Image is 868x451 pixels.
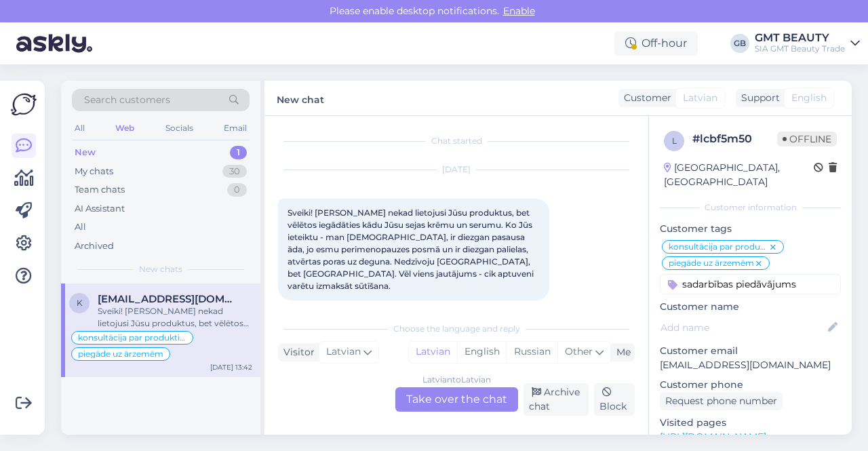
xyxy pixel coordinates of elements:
[565,345,593,357] span: Other
[669,243,768,251] span: konsultācija par produktiem
[72,119,87,137] div: All
[84,93,170,107] span: Search customers
[611,345,631,359] div: Me
[221,119,250,137] div: Email
[730,34,749,53] div: GB
[660,300,841,314] p: Customer name
[78,350,163,358] span: piegāde uz ārzemēm
[75,239,114,253] div: Archived
[113,119,137,137] div: Web
[614,31,698,56] div: Off-hour
[11,92,37,117] img: Askly Logo
[75,165,113,178] div: My chats
[669,259,754,267] span: piegāde uz ārzemēm
[692,131,777,147] div: # lcbf5m50
[660,416,841,430] p: Visited pages
[278,323,635,335] div: Choose the language and reply
[660,320,825,335] input: Add name
[660,358,841,372] p: [EMAIL_ADDRESS][DOMAIN_NAME]
[660,378,841,392] p: Customer phone
[660,222,841,236] p: Customer tags
[222,165,247,178] div: 30
[75,183,125,197] div: Team chats
[683,91,717,105] span: Latvian
[98,293,239,305] span: kristine.dimane@gmail.com
[77,298,83,308] span: k
[98,305,252,330] div: Sveiki! [PERSON_NAME] nekad lietojusi Jūsu produktus, bet vēlētos iegādāties kādu Jūsu sejas krēm...
[791,91,827,105] span: English
[230,146,247,159] div: 1
[277,89,324,107] label: New chat
[660,344,841,358] p: Customer email
[326,345,361,359] span: Latvian
[755,33,860,54] a: GMT BEAUTYSIA GMT Beauty Trade
[777,132,837,146] span: Offline
[78,334,186,342] span: konsultācija par produktiem
[288,208,536,291] span: Sveiki! [PERSON_NAME] nekad lietojusi Jūsu produktus, bet vēlētos iegādāties kādu Jūsu sejas krēm...
[278,163,635,176] div: [DATE]
[422,374,491,386] div: Latvian to Latvian
[395,387,518,412] div: Take over the chat
[499,5,539,17] span: Enable
[660,431,766,443] a: [URL][DOMAIN_NAME]
[672,136,677,146] span: l
[457,342,507,362] div: English
[278,345,315,359] div: Visitor
[210,362,252,372] div: [DATE] 13:42
[660,274,841,294] input: Add a tag
[75,220,86,234] div: All
[507,342,557,362] div: Russian
[755,33,845,43] div: GMT BEAUTY
[75,146,96,159] div: New
[163,119,196,137] div: Socials
[618,91,671,105] div: Customer
[227,183,247,197] div: 0
[409,342,457,362] div: Latvian
[755,43,845,54] div: SIA GMT Beauty Trade
[278,135,635,147] div: Chat started
[660,201,841,214] div: Customer information
[524,383,589,416] div: Archive chat
[664,161,814,189] div: [GEOGRAPHIC_DATA], [GEOGRAPHIC_DATA]
[75,202,125,216] div: AI Assistant
[594,383,635,416] div: Block
[139,263,182,275] span: New chats
[660,392,783,410] div: Request phone number
[736,91,780,105] div: Support
[282,301,333,311] span: 13:42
